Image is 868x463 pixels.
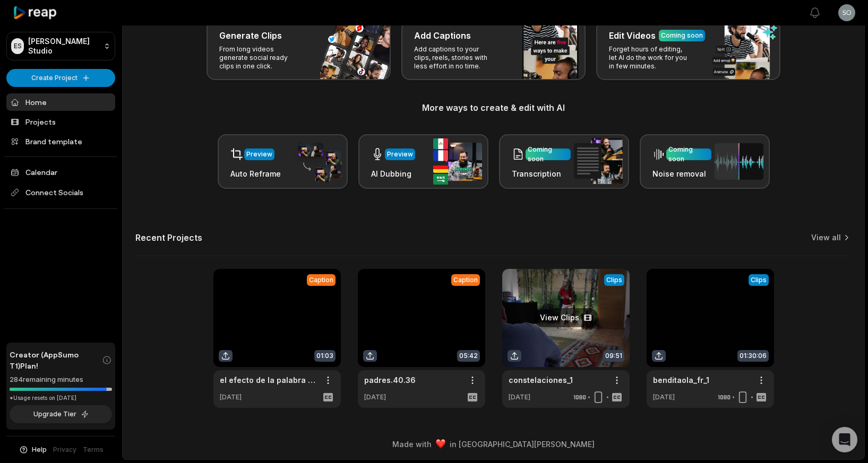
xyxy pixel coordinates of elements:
a: Privacy [53,445,76,455]
img: auto_reframe.png [293,141,341,182]
button: Upgrade Tier [10,405,112,423]
h3: Transcription [512,168,571,179]
img: noise_removal.png [715,143,763,180]
a: Terms [83,445,104,455]
h3: Add Captions [414,29,471,42]
div: Coming soon [661,31,703,40]
h3: More ways to create & edit with AI [135,101,852,114]
div: Made with in [GEOGRAPHIC_DATA][PERSON_NAME] [132,439,855,450]
div: Preview [387,150,413,159]
div: Open Intercom Messenger [832,427,857,452]
a: benditaola_fr_1 [653,374,709,386]
h3: Edit Videos [609,29,656,42]
h3: AI Dubbing [371,168,415,179]
a: Brand template [6,133,115,150]
div: Coming soon [668,145,709,164]
a: constelaciones_1 [509,374,573,386]
h3: Auto Reframe [230,168,281,179]
a: View all [811,232,841,243]
div: ES [11,38,24,54]
p: From long videos generate social ready clips in one click. [219,45,302,71]
img: ai_dubbing.png [433,138,482,185]
h3: Noise removal [652,168,711,179]
img: transcription.png [574,138,623,184]
a: Calendar [6,163,115,181]
img: heart emoji [436,439,445,449]
div: 284 remaining minutes [10,374,112,385]
a: el efecto de la palabra sobre el adn [220,374,317,386]
div: Preview [246,150,272,159]
h2: Recent Projects [135,232,202,243]
p: Add captions to your clips, reels, stories with less effort in no time. [414,45,496,71]
p: Forget hours of editing, let AI do the work for you in few minutes. [609,45,691,71]
button: Create Project [6,69,115,87]
button: Help [19,445,47,455]
div: Coming soon [528,145,569,164]
p: [PERSON_NAME] Studio [28,37,99,56]
span: Creator (AppSumo T1) Plan! [10,349,102,371]
a: Projects [6,113,115,130]
a: padres.40.36 [364,374,416,386]
div: *Usage resets on [DATE] [10,394,112,402]
h3: Generate Clips [219,29,282,42]
a: Home [6,93,115,111]
span: Connect Socials [6,183,115,202]
span: Help [32,445,47,455]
